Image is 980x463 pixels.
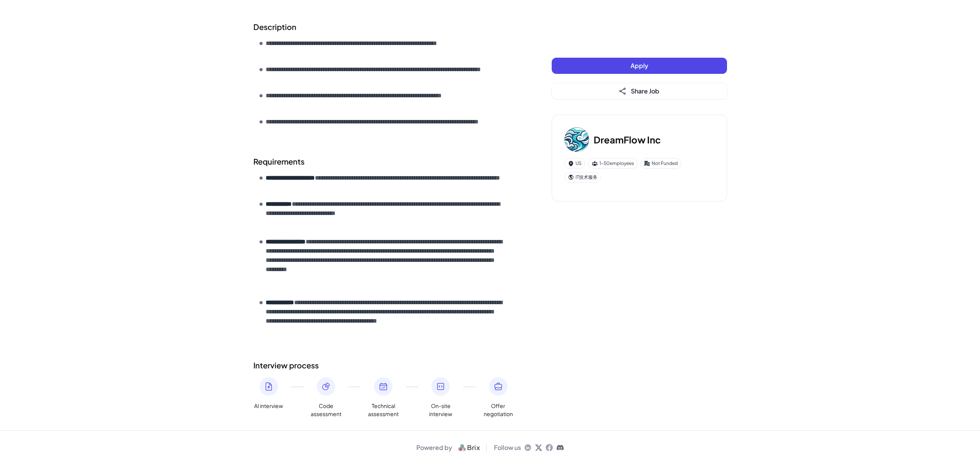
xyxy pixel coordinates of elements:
span: Apply [631,62,648,70]
button: Apply [552,58,727,74]
div: IT技术服务 [564,172,601,183]
h2: Description [253,21,521,33]
img: logo [455,443,483,452]
div: Not Funded [641,158,681,169]
div: US [564,158,585,169]
button: Share Job [552,83,727,99]
h2: Interview process [253,360,521,371]
span: Powered by [416,443,452,452]
span: Follow us [494,443,521,452]
span: Share Job [631,87,659,95]
h3: DreamFlow Inc [594,133,661,147]
span: Code assessment [311,402,341,418]
h2: Requirements [253,156,521,167]
div: 1-50 employees [588,158,637,169]
span: Offer negotiation [483,402,514,418]
img: Dr [564,127,589,152]
span: On-site interview [425,402,456,418]
span: AI interview [254,402,283,410]
span: Technical assessment [368,402,399,418]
